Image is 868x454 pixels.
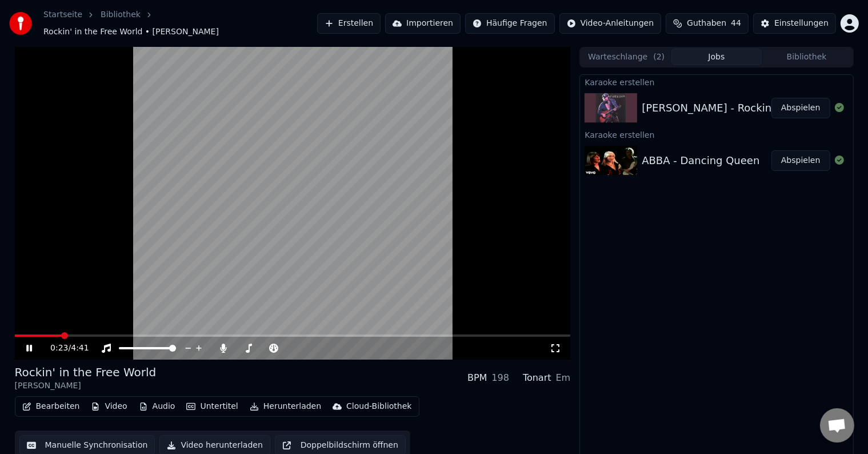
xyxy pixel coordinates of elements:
[671,49,762,65] button: Jobs
[771,150,830,171] button: Abspielen
[15,364,157,380] div: Rockin' in the Free World
[653,51,665,63] span: ( 2 )
[731,18,741,29] span: 44
[642,100,865,116] div: [PERSON_NAME] - Rockin' in the Free World
[134,399,180,415] button: Audio
[523,371,551,385] div: Tonart
[245,399,326,415] button: Herunterladen
[559,13,662,34] button: Video-Anleitungen
[580,128,853,141] div: Karaoke erstellen
[666,13,749,34] button: Guthaben44
[762,49,852,65] button: Bibliothek
[642,153,759,169] div: ABBA - Dancing Queen
[50,343,78,354] div: /
[467,371,487,385] div: BPM
[580,75,853,89] div: Karaoke erstellen
[9,12,32,35] img: youka
[71,343,89,354] span: 4:41
[317,13,381,34] button: Erstellen
[753,13,836,34] button: Einstellungen
[15,380,157,392] div: [PERSON_NAME]
[18,399,85,415] button: Bearbeiten
[86,399,131,415] button: Video
[385,13,461,34] button: Importieren
[101,9,141,21] a: Bibliothek
[687,18,726,29] span: Guthaben
[774,18,829,29] div: Einstellungen
[50,343,68,354] span: 0:23
[820,408,854,443] div: Chat öffnen
[465,13,555,34] button: Häufige Fragen
[581,49,671,65] button: Warteschlange
[43,9,317,38] nav: breadcrumb
[556,371,571,385] div: Em
[346,401,411,412] div: Cloud-Bibliothek
[491,371,509,385] div: 198
[182,399,242,415] button: Untertitel
[43,26,219,38] span: Rockin' in the Free World • [PERSON_NAME]
[771,98,830,118] button: Abspielen
[43,9,82,21] a: Startseite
